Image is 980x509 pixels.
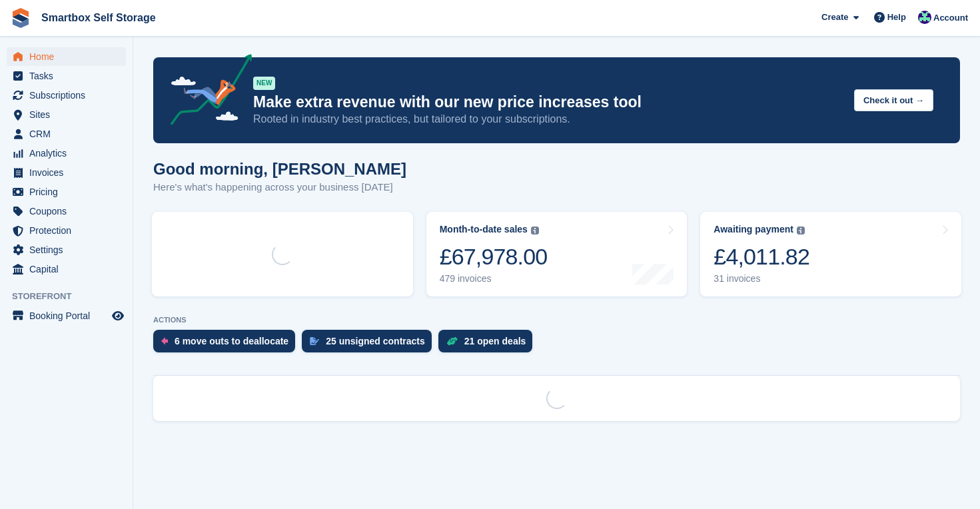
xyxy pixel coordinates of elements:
[7,260,126,278] a: menu
[933,11,968,25] span: Account
[253,112,843,127] p: Rooted in industry best practices, but tailored to your subscriptions.
[29,144,109,163] span: Analytics
[7,183,126,201] a: menu
[438,330,540,359] a: 21 open deals
[29,47,109,66] span: Home
[29,105,109,124] span: Sites
[7,125,126,143] a: menu
[918,11,931,24] img: Roger Canham
[29,183,109,201] span: Pricing
[110,308,126,324] a: Preview store
[714,243,809,270] div: £4,011.82
[29,67,109,85] span: Tasks
[7,47,126,66] a: menu
[153,316,960,324] p: ACTIONS
[29,202,109,221] span: Coupons
[326,336,425,346] div: 25 unsigned contracts
[714,273,809,284] div: 31 invoices
[854,89,933,111] button: Check it out →
[29,306,109,325] span: Booking Portal
[29,260,109,278] span: Capital
[7,202,126,221] a: menu
[887,11,906,24] span: Help
[7,306,126,325] a: menu
[310,337,319,345] img: contract_signature_icon-13c848040528278c33f63329250d36e43548de30e8caae1d1a13099fd9432cc5.svg
[175,336,288,346] div: 6 move outs to deallocate
[29,125,109,143] span: CRM
[714,224,793,235] div: Awaiting payment
[253,77,275,90] div: NEW
[159,54,252,130] img: price-adjustments-announcement-icon-8257ccfd72463d97f412b2fc003d46551f7dbcb40ab6d574587a9cd5c0d94...
[29,163,109,182] span: Invoices
[302,330,438,359] a: 25 unsigned contracts
[29,86,109,105] span: Subscriptions
[29,221,109,240] span: Protection
[29,241,109,259] span: Settings
[464,336,526,346] div: 21 open deals
[440,224,528,235] div: Month-to-date sales
[426,212,688,296] a: Month-to-date sales £67,978.00 479 invoices
[36,7,161,29] a: Smartbox Self Storage
[153,180,406,195] p: Here's what's happening across your business [DATE]
[446,336,458,346] img: deal-1b604bf984904fb50ccaf53a9ad4b4a5d6e5aea283cecdc64d6e3604feb123c2.svg
[440,243,548,270] div: £67,978.00
[797,227,805,235] img: icon-info-grey-7440780725fd019a000dd9b08b2336e03edf1995a4989e88bcd33f0948082b44.svg
[700,212,961,296] a: Awaiting payment £4,011.82 31 invoices
[153,330,302,359] a: 6 move outs to deallocate
[253,93,843,112] p: Make extra revenue with our new price increases tool
[7,163,126,182] a: menu
[7,144,126,163] a: menu
[821,11,848,24] span: Create
[12,290,133,303] span: Storefront
[7,105,126,124] a: menu
[7,67,126,85] a: menu
[11,8,31,28] img: stora-icon-8386f47178a22dfd0bd8f6a31ec36ba5ce8667c1dd55bd0f319d3a0aa187defe.svg
[7,221,126,240] a: menu
[153,160,406,178] h1: Good morning, [PERSON_NAME]
[161,337,168,345] img: move_outs_to_deallocate_icon-f764333ba52eb49d3ac5e1228854f67142a1ed5810a6f6cc68b1a99e826820c5.svg
[7,86,126,105] a: menu
[7,241,126,259] a: menu
[440,273,548,284] div: 479 invoices
[531,227,539,235] img: icon-info-grey-7440780725fd019a000dd9b08b2336e03edf1995a4989e88bcd33f0948082b44.svg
